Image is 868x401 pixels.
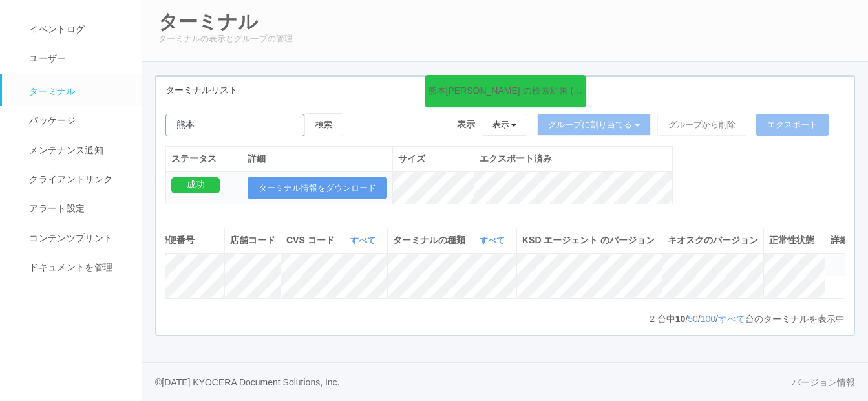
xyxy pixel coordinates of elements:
[522,235,655,245] span: KSD エージェント のバージョン
[158,32,852,45] p: ターミナルの表示とグループの管理
[756,114,829,136] button: エクスポート
[347,234,382,247] button: すべて
[480,152,667,166] div: エクスポート済み
[2,165,153,194] a: クライアントリンク
[2,253,153,282] a: ドキュメントを管理
[650,312,845,326] p: 台中 / / / 台のターミナルを表示中
[2,15,153,44] a: イベントログ
[26,24,85,34] span: イベントログ
[480,235,508,245] a: すべて
[26,203,85,213] span: アラート設定
[792,376,855,389] a: バージョン情報
[171,177,220,193] div: 成功
[26,145,103,155] span: メンテナンス通知
[398,152,469,166] div: サイズ
[171,152,237,166] div: ステータス
[688,314,698,324] a: 50
[26,174,112,184] span: クライアントリンク
[248,152,387,166] div: 詳細
[26,115,76,125] span: パッケージ
[476,234,511,247] button: すべて
[675,314,686,324] span: 10
[2,224,153,253] a: コンテンツプリント
[158,11,852,32] h2: ターミナル
[304,113,343,136] button: 検索
[718,314,745,324] a: すべて
[155,377,340,387] span: © [DATE] KYOCERA Document Solutions, Inc.
[393,233,469,247] span: ターミナルの種類
[140,235,195,245] span: 店舗郵便番号
[769,235,814,245] span: 正常性状態
[230,235,275,245] span: 店舗コード
[2,106,153,135] a: パッケージ
[350,235,379,245] a: すべて
[457,118,475,131] span: 表示
[2,194,153,223] a: アラート設定
[657,114,746,136] button: グループから削除
[650,314,657,324] span: 2
[26,233,112,243] span: コンテンツプリント
[701,314,715,324] a: 100
[2,74,153,106] a: ターミナル
[286,233,338,247] span: CVS コード
[248,177,387,199] button: ターミナル情報をダウンロード
[668,235,758,245] span: キオスクのバージョン
[831,233,849,247] div: 詳細
[26,53,66,63] span: ユーザー
[156,77,854,103] div: ターミナルリスト
[2,136,153,165] a: メンテナンス通知
[428,84,583,98] div: 熊本[PERSON_NAME] の検索結果 (2 件)
[537,114,651,136] button: グループに割り当てる
[26,86,76,96] span: ターミナル
[482,114,528,136] button: 表示
[26,262,112,272] span: ドキュメントを管理
[2,44,153,73] a: ユーザー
